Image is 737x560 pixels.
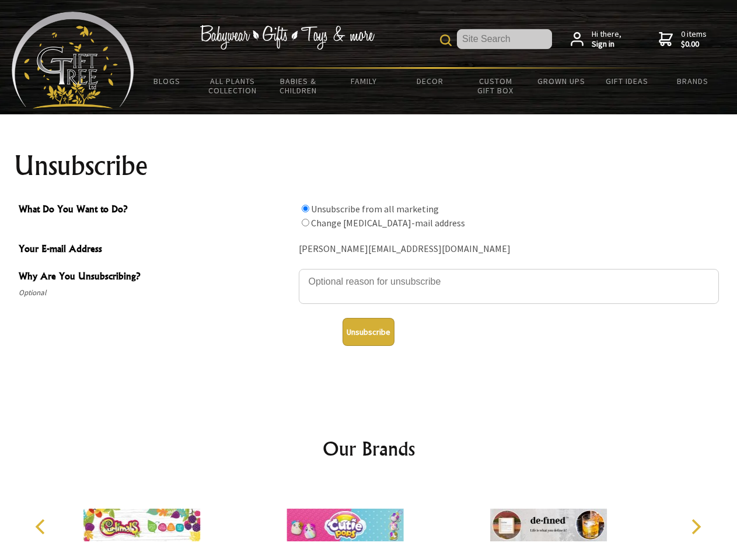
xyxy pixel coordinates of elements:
strong: $0.00 [681,39,707,50]
a: Brands [660,69,726,93]
a: 0 items$0.00 [659,29,707,50]
a: Family [331,69,397,93]
label: Unsubscribe from all marketing [311,203,439,215]
button: Next [683,514,708,540]
h1: Unsubscribe [14,152,724,180]
div: [PERSON_NAME][EMAIL_ADDRESS][DOMAIN_NAME] [299,240,719,258]
a: BLOGS [134,69,200,93]
strong: Sign in [592,39,621,50]
button: Unsubscribe [343,318,394,346]
img: product search [440,34,452,46]
a: Custom Gift Box [463,69,529,103]
a: Babies & Children [266,69,331,103]
a: Decor [397,69,463,93]
a: Gift Ideas [594,69,660,93]
textarea: Why Are You Unsubscribing? [299,269,719,304]
span: 0 items [681,29,707,50]
span: Optional [19,286,293,300]
img: Babyware - Gifts - Toys and more... [12,12,134,108]
input: What Do You Want to Do? [302,205,309,212]
input: What Do You Want to Do? [302,219,309,226]
span: What Do You Want to Do? [19,202,293,219]
a: Hi there,Sign in [571,29,621,50]
img: Babywear - Gifts - Toys & more [200,25,375,50]
h2: Our Brands [23,435,714,463]
span: Your E-mail Address [19,242,293,258]
a: All Plants Collection [200,69,266,103]
a: Grown Ups [528,69,594,93]
span: Hi there, [592,29,621,50]
input: Site Search [457,29,552,49]
button: Previous [29,514,55,540]
span: Why Are You Unsubscribing? [19,269,293,286]
label: Change [MEDICAL_DATA]-mail address [311,217,465,229]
